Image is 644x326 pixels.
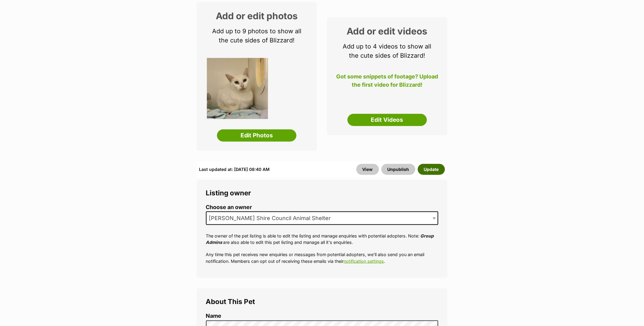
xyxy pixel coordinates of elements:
div: Last updated at: [DATE] 08:40 AM [199,164,270,175]
a: View [356,164,379,175]
p: The owner of the pet listing is able to edit the listing and manage enquiries with potential adop... [206,233,438,246]
a: Edit Photos [217,129,296,142]
a: Edit Videos [348,114,427,126]
p: Add up to 9 photos to show all the cute sides of Blizzard! [206,27,308,45]
h2: Add or edit videos [336,27,438,36]
button: Update [418,164,445,175]
span: Sutherland Shire Council Animal Shelter [206,212,438,225]
h2: Add or edit photos [206,11,308,20]
span: Sutherland Shire Council Animal Shelter [207,214,337,223]
em: Group Admins [206,233,434,245]
a: notification settings [344,259,384,264]
button: Unpublish [381,164,415,175]
label: Name [206,313,438,320]
span: About This Pet [206,297,255,306]
p: Add up to 4 videos to show all the cute sides of Blizzard! [336,42,438,60]
p: Any time this pet receives new enquiries or messages from potential adopters, we'll also send you... [206,251,438,264]
span: Listing owner [206,189,251,197]
label: Choose an owner [206,204,438,211]
p: Got some snippets of footage? Upload the first video for Blizzard! [336,72,438,92]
